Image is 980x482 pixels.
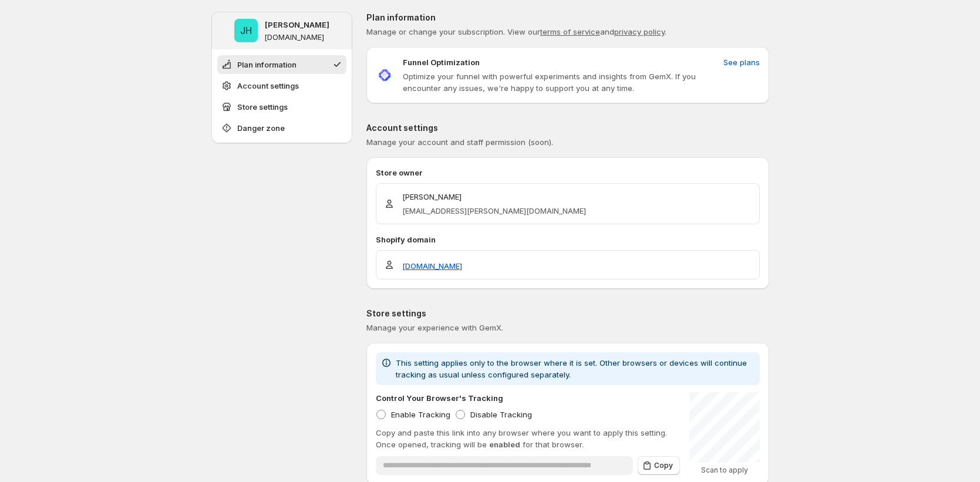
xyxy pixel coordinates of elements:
span: See plans [723,56,760,68]
span: Manage or change your subscription. View our and . [366,27,666,36]
p: Scan to apply [689,466,760,475]
span: Danger zone [237,122,285,134]
button: Copy [638,456,680,475]
button: Danger zone [217,119,346,137]
span: Manage your experience with GemX. [366,323,503,332]
p: Shopify domain [376,234,760,245]
p: [EMAIL_ADDRESS][PERSON_NAME][DOMAIN_NAME] [402,205,586,217]
button: See plans [716,53,767,72]
span: Enable Tracking [391,410,450,419]
p: Control Your Browser's Tracking [376,392,503,404]
p: Store owner [376,167,760,178]
p: Optimize your funnel with powerful experiments and insights from GemX. If you encounter any issue... [403,70,719,94]
p: Funnel Optimization [403,56,480,68]
p: Copy and paste this link into any browser where you want to apply this setting. Once opened, trac... [376,427,680,450]
a: terms of service [540,27,600,36]
span: Manage your account and staff permission (soon). [366,137,553,147]
button: Store settings [217,97,346,116]
p: Plan information [366,12,769,23]
p: [PERSON_NAME] [265,19,329,31]
img: Funnel Optimization [376,66,393,84]
p: Store settings [366,308,769,319]
span: This setting applies only to the browser where it is set. Other browsers or devices will continue... [396,358,747,379]
p: [PERSON_NAME] [402,191,586,203]
span: Disable Tracking [470,410,532,419]
p: [DOMAIN_NAME] [265,33,324,42]
span: Store settings [237,101,288,113]
a: [DOMAIN_NAME] [402,260,462,272]
span: Jena Hoang [234,19,258,42]
span: enabled [489,440,520,449]
button: Account settings [217,76,346,95]
button: Plan information [217,55,346,74]
p: Account settings [366,122,769,134]
span: Copy [654,461,673,470]
span: Account settings [237,80,299,92]
a: privacy policy [614,27,665,36]
span: Plan information [237,59,297,70]
text: JH [240,25,252,36]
